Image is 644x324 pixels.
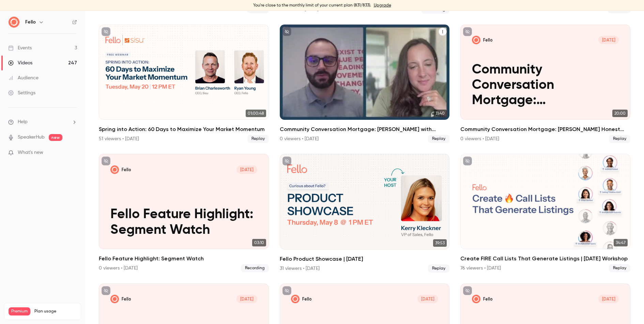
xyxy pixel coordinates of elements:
[236,165,257,174] span: [DATE]
[280,255,450,263] h2: Fello Product Showcase | [DATE]
[34,309,77,314] span: Plan usage
[483,296,493,302] p: Fello
[99,25,269,143] li: Spring into Action: 60 Days to Maximize Your Market Momentum
[291,295,300,303] img: Building a segment
[460,25,630,143] li: Community Conversation Mortgage: Vivian Shlemon Honest Mortgage
[428,264,449,273] span: Replay
[99,25,269,143] a: 01:00:48Spring into Action: 60 Days to Maximize Your Market Momentum51 viewers • [DATE]Replay
[434,110,447,117] span: 11:40
[49,134,62,141] span: new
[102,286,110,295] button: unpublished
[460,125,630,133] h2: Community Conversation Mortgage: [PERSON_NAME] Honest Mortgage
[8,75,39,81] div: Audience
[99,265,138,272] div: 0 viewers • [DATE]
[614,239,628,246] span: 34:47
[99,135,139,142] div: 51 viewers • [DATE]
[282,27,291,36] button: unpublished
[428,135,449,143] span: Replay
[282,286,291,295] button: unpublished
[280,25,450,143] a: 11:40Community Conversation Mortgage: [PERSON_NAME] with Movement Mortgage0 viewers • [DATE]Replay
[472,62,619,109] p: Community Conversation Mortgage: [PERSON_NAME] Honest Mortgage
[460,25,630,143] a: Community Conversation Mortgage: Vivian Shlemon Honest MortgageFello[DATE]Community Conversation ...
[374,3,391,8] a: Upgrade
[99,255,269,263] h2: Fello Feature Highlight: Segment Watch
[460,265,501,272] div: 76 viewers • [DATE]
[460,154,630,272] a: 34:47Create FIRE Call Lists That Generate Listings | [DATE] Workshop76 viewers • [DATE]Replay
[280,135,319,142] div: 0 viewers • [DATE]
[472,36,480,44] img: Community Conversation Mortgage: Vivian Shlemon Honest Mortgage
[69,150,77,156] iframe: Noticeable Trigger
[236,295,257,303] span: [DATE]
[18,149,43,156] span: What's new
[280,125,450,133] h2: Community Conversation Mortgage: [PERSON_NAME] with Movement Mortgage
[609,264,630,272] span: Replay
[433,239,447,247] span: 39:53
[463,27,472,36] button: unpublished
[18,118,28,126] span: Help
[102,157,110,165] button: unpublished
[99,154,269,273] li: Fello Feature Highlight: Segment Watch
[110,165,119,174] img: Fello Feature Highlight: Segment Watch
[598,295,619,303] span: [DATE]
[247,135,269,143] span: Replay
[8,60,32,66] div: Videos
[8,118,77,126] li: help-dropdown-opener
[280,25,450,143] li: Community Conversation Mortgage: Justin Kozera with Movement Mortgage
[460,154,630,273] li: Create FIRE Call Lists That Generate Listings | Wednesday Workshop
[110,295,119,303] img: Build a Segment
[252,239,266,246] span: 03:10
[122,167,131,173] p: Fello
[246,110,266,117] span: 01:00:48
[241,264,269,272] span: Recording
[9,17,19,28] img: Fello
[25,19,36,26] h6: Fello
[110,207,257,238] p: Fello Feature Highlight: Segment Watch
[99,125,269,133] h2: Spring into Action: 60 Days to Maximize Your Market Momentum
[417,295,438,303] span: [DATE]
[282,157,291,165] button: unpublished
[460,255,630,263] h2: Create FIRE Call Lists That Generate Listings | [DATE] Workshop
[102,27,110,36] button: unpublished
[598,36,619,44] span: [DATE]
[460,135,499,142] div: 0 viewers • [DATE]
[463,286,472,295] button: unpublished
[612,110,628,117] span: 20:00
[483,37,493,43] p: Fello
[122,296,131,302] p: Fello
[302,296,312,302] p: Fello
[9,307,30,315] span: Premium
[280,154,450,273] li: Fello Product Showcase | May 2025
[609,135,630,143] span: Replay
[280,265,320,272] div: 31 viewers • [DATE]
[8,90,35,96] div: Settings
[99,154,269,272] a: Fello Feature Highlight: Segment WatchFello[DATE]Fello Feature Highlight: Segment Watch03:10Fello...
[8,45,32,51] div: Events
[18,134,45,141] a: SpeakerHub
[463,157,472,165] button: unpublished
[280,154,450,273] a: 39:53Fello Product Showcase | [DATE]31 viewers • [DATE]Replay
[472,295,480,303] img: Record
